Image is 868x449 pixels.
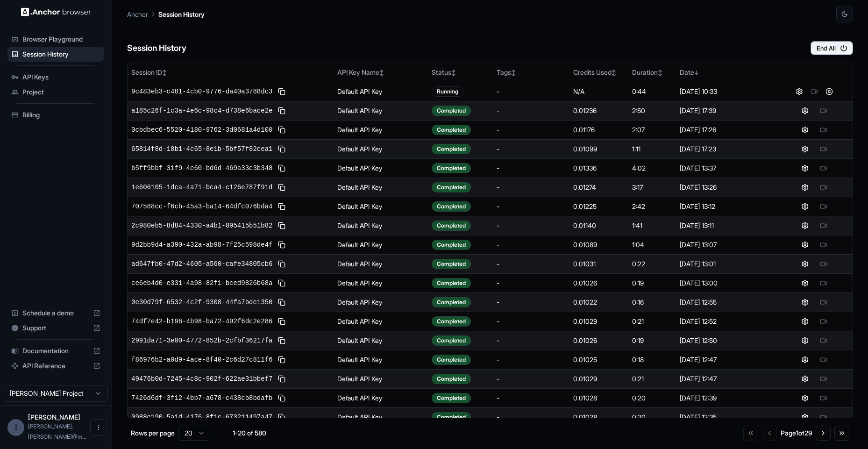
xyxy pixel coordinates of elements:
span: Browser Playground [22,35,100,44]
td: Default API Key [334,254,428,273]
span: Support [22,323,89,333]
div: 0:21 [632,374,672,384]
div: 0.01028 [573,393,625,403]
span: f86976b2-a0d9-4ace-8f40-2c6d27c811f6 [131,355,272,364]
div: [DATE] 12:55 [680,298,772,307]
td: Default API Key [334,369,428,388]
div: Browser Playground [7,32,104,47]
div: N/A [573,87,625,96]
div: - [497,87,566,96]
div: - [497,221,566,230]
div: 0:44 [632,87,672,96]
div: I [7,419,24,436]
div: Tags [497,68,566,77]
div: [DATE] 10:33 [680,87,772,96]
span: Billing [22,110,100,120]
span: ce6eb4d0-e331-4a98-82f1-bced9826b68a [131,278,272,288]
span: Ivan Sanchez [28,413,80,421]
div: 0:19 [632,336,672,345]
div: 0:20 [632,413,672,422]
div: Documentation [7,343,104,358]
div: 1:04 [632,240,672,249]
td: Default API Key [334,178,428,197]
div: 0.01025 [573,355,625,364]
div: - [497,298,566,307]
span: Documentation [22,346,89,356]
div: - [497,355,566,364]
div: - [497,393,566,403]
span: 707588cc-f6cb-45a3-ba14-64dfc076bda4 [131,202,272,211]
div: - [497,183,566,192]
div: Schedule a demo [7,306,104,321]
div: 0:19 [632,278,672,288]
div: 3:17 [632,183,672,192]
div: 0:20 [632,393,672,403]
p: Anchor [127,9,148,19]
td: Default API Key [334,120,428,139]
div: 0.01029 [573,317,625,326]
span: API Keys [22,72,100,82]
div: Completed [432,144,471,154]
div: 1:41 [632,221,672,230]
div: [DATE] 12:52 [680,317,772,326]
div: Completed [432,393,471,403]
span: 0cbdbec6-5520-4180-9762-3d0681a4d100 [131,125,272,135]
div: Completed [432,335,471,346]
div: 0.01026 [573,278,625,288]
div: Completed [432,201,471,212]
div: [DATE] 17:26 [680,125,772,135]
span: Project [22,87,100,97]
button: End All [811,41,853,55]
div: [DATE] 12:35 [680,413,772,422]
div: 0.01022 [573,298,625,307]
div: 2:07 [632,125,672,135]
div: 1-20 of 580 [226,428,273,438]
div: 0:21 [632,317,672,326]
span: API Reference [22,361,89,371]
div: Credits Used [573,68,625,77]
span: ivan.sanchez@medtrainer.com [28,423,86,440]
div: 0.01026 [573,336,625,345]
div: Session ID [131,68,330,77]
div: [DATE] 13:01 [680,259,772,269]
td: Default API Key [334,197,428,216]
button: Open menu [90,419,107,436]
span: Session History [22,50,100,59]
td: Default API Key [334,273,428,292]
div: API Keys [7,70,104,85]
div: 0:22 [632,259,672,269]
nav: breadcrumb [127,9,205,19]
div: [DATE] 17:39 [680,106,772,115]
span: ↕ [162,69,167,76]
div: Completed [432,163,471,173]
span: 0e30d79f-6532-4c2f-9308-44fa7bde1350 [131,298,272,307]
td: Default API Key [334,292,428,312]
div: Completed [432,355,471,365]
div: Completed [432,278,471,288]
div: - [497,106,566,115]
div: [DATE] 12:39 [680,393,772,403]
div: - [497,240,566,249]
div: 2:42 [632,202,672,211]
span: 49476b0d-7245-4c8c-902f-622ae31bbef7 [131,374,272,384]
span: 7426d6df-3f12-4bb7-a678-c438cb8bdafb [131,393,272,403]
div: Completed [432,106,471,116]
div: Support [7,321,104,335]
div: - [497,336,566,345]
span: ↓ [694,69,699,76]
div: 0:16 [632,298,672,307]
span: 0988e190-5a1d-4176-8f1c-673211497a47 [131,413,272,422]
div: 0.01140 [573,221,625,230]
span: a185c26f-1c3a-4e6c-98c4-d738e6bace2e [131,106,272,115]
div: Completed [432,297,471,307]
div: - [497,202,566,211]
span: ad647fb0-47d2-4605-a560-cafe34805cb6 [131,259,272,269]
td: Default API Key [334,216,428,235]
span: 1e606105-1dca-4a71-bca4-c126e787f91d [131,183,272,192]
div: - [497,317,566,326]
div: Date [680,68,772,77]
div: Completed [432,221,471,231]
div: Completed [432,412,471,422]
td: Default API Key [334,331,428,350]
td: Default API Key [334,388,428,407]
